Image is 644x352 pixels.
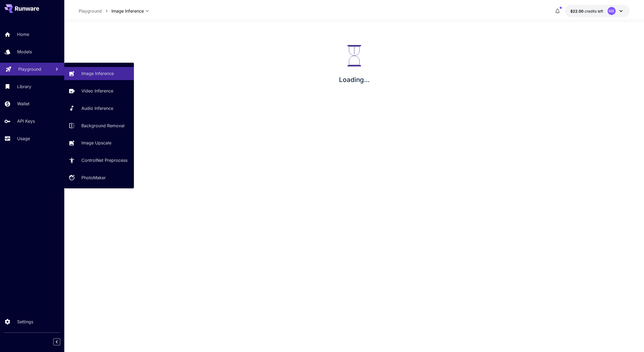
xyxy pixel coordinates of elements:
a: Audio Inference [64,102,134,115]
p: Wallet [17,100,29,107]
nav: breadcrumb [79,8,111,14]
p: Image Inference [81,70,114,77]
button: $22.00 [565,5,630,17]
span: credits left [585,9,603,13]
a: ControlNet Preprocess [64,154,134,167]
p: API Keys [17,118,35,124]
button: Collapse sidebar [53,338,60,345]
p: Playground [79,8,102,14]
p: Video Inference [81,88,113,94]
p: Models [17,48,32,55]
p: Background Removal [81,122,125,129]
a: Image Upscale [64,136,134,149]
p: Image Upscale [81,140,111,146]
p: ControlNet Preprocess [81,157,127,163]
a: PhotoMaker [64,171,134,184]
p: Playground [18,66,41,72]
span: $22.00 [570,9,585,13]
a: Video Inference [64,84,134,98]
p: Library [17,83,31,90]
p: Loading... [339,75,370,85]
div: MB [608,7,616,15]
div: $22.00 [570,8,603,14]
p: Audio Inference [81,105,113,111]
p: Home [17,31,29,38]
p: PhotoMaker [81,174,106,181]
p: Settings [17,319,33,325]
a: Background Removal [64,119,134,132]
a: Image Inference [64,67,134,80]
p: Usage [17,135,30,142]
span: Image Inference [111,8,144,14]
div: Collapse sidebar [57,337,64,347]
